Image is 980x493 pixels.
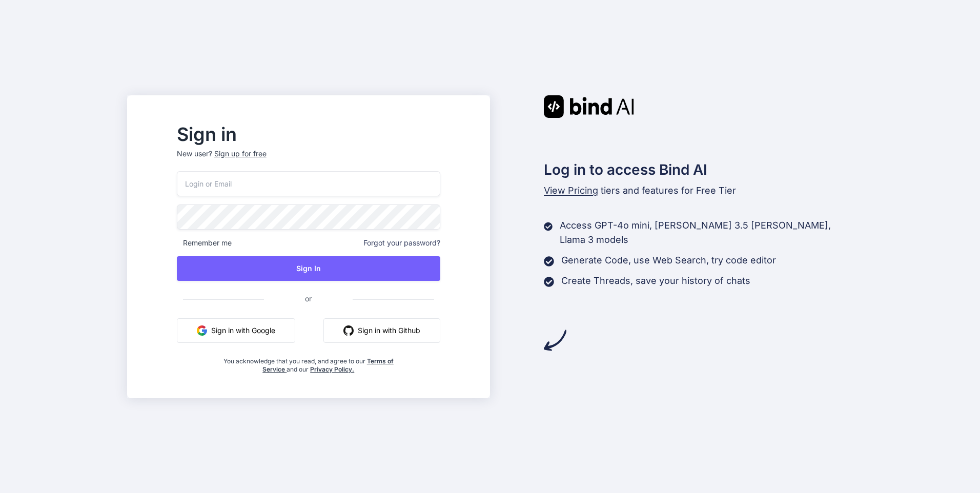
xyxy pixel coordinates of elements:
div: You acknowledge that you read, and agree to our and our [220,351,396,374]
a: Terms of Service [262,357,394,373]
a: Privacy Policy. [310,365,354,373]
span: Forgot your password? [363,238,440,248]
div: Sign up for free [214,149,267,159]
span: View Pricing [544,185,598,196]
input: Login or Email [177,171,440,196]
span: Remember me [177,238,232,248]
button: Sign in with Google [177,318,295,343]
img: Bind AI logo [544,95,634,118]
h2: Sign in [177,126,440,142]
span: or [264,286,353,311]
p: Access GPT-4o mini, [PERSON_NAME] 3.5 [PERSON_NAME], Llama 3 models [560,218,853,247]
h2: Log in to access Bind AI [544,159,853,180]
p: tiers and features for Free Tier [544,183,853,198]
p: New user? [177,149,440,171]
p: Generate Code, use Web Search, try code editor [561,253,776,268]
img: google [197,325,207,336]
p: Create Threads, save your history of chats [561,274,750,288]
button: Sign in with Github [323,318,440,343]
img: arrow [544,329,566,352]
button: Sign In [177,256,440,281]
img: github [343,325,354,336]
